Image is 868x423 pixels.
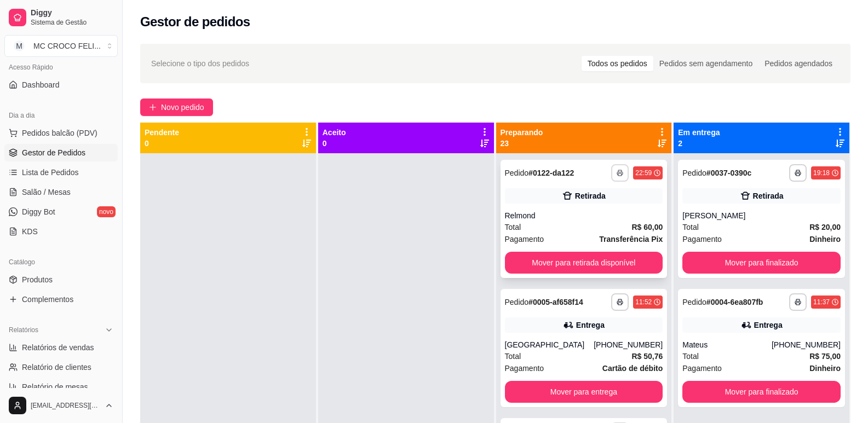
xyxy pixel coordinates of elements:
button: Mover para finalizado [682,252,841,274]
span: Total [505,350,521,362]
span: Pagamento [505,233,544,245]
a: Dashboard [4,76,118,94]
span: Pedido [682,298,706,306]
div: [PERSON_NAME] [682,210,841,221]
strong: Dinheiro [809,364,841,373]
button: Mover para entrega [505,381,663,403]
span: Relatório de mesas [22,381,88,392]
div: Retirada [575,190,606,201]
a: Relatórios de vendas [4,339,118,356]
span: KDS [22,226,38,237]
div: Todos os pedidos [582,56,653,71]
strong: # 0004-6ea807fb [706,298,763,306]
button: Mover para retirada disponível [505,252,663,274]
a: Relatório de mesas [4,378,118,396]
span: Gestor de Pedidos [22,147,85,158]
a: Salão / Mesas [4,183,118,201]
div: Pedidos sem agendamento [653,56,758,71]
strong: # 0037-0390c [706,169,752,177]
span: plus [149,103,157,111]
span: Complementos [22,294,73,305]
span: Sistema de Gestão [31,18,113,27]
a: Complementos [4,291,118,308]
p: Aceito [323,127,346,138]
span: Dashboard [22,79,60,90]
span: Novo pedido [161,101,204,113]
div: [GEOGRAPHIC_DATA] [505,339,594,350]
span: Pedido [682,169,706,177]
span: Produtos [22,274,53,285]
a: Diggy Botnovo [4,203,118,221]
a: KDS [4,223,118,240]
strong: R$ 50,76 [631,352,663,361]
a: DiggySistema de Gestão [4,4,118,31]
a: Produtos [4,271,118,288]
a: Lista de Pedidos [4,164,118,181]
span: Relatórios de vendas [22,342,94,353]
p: 0 [145,138,179,149]
strong: # 0122-da122 [528,169,574,177]
p: 23 [501,138,543,149]
span: Pedidos balcão (PDV) [22,128,97,138]
button: Mover para finalizado [682,381,841,403]
strong: R$ 60,00 [631,223,663,231]
div: [PHONE_NUMBER] [594,339,663,350]
button: Select a team [4,35,118,57]
span: Selecione o tipo dos pedidos [151,57,249,69]
div: Relmond [505,210,663,221]
span: Diggy [31,8,113,18]
span: Total [682,350,699,362]
div: MC CROCO FELI ... [33,40,101,51]
span: Pagamento [682,362,722,374]
span: [EMAIL_ADDRESS][DOMAIN_NAME] [31,401,100,410]
div: 11:37 [813,298,830,306]
strong: Cartão de débito [602,364,663,373]
div: Mateus [682,339,772,350]
div: Pedidos agendados [758,56,838,71]
div: Dia a dia [4,107,118,124]
div: 22:59 [635,169,652,177]
span: Relatório de clientes [22,362,91,373]
strong: Dinheiro [809,235,841,244]
span: Pedido [505,298,529,306]
span: Salão / Mesas [22,187,71,198]
div: 11:52 [635,298,652,306]
p: Pendente [145,127,179,138]
p: Em entrega [678,127,720,138]
div: [PHONE_NUMBER] [772,339,841,350]
button: [EMAIL_ADDRESS][DOMAIN_NAME] [4,392,118,419]
strong: R$ 20,00 [809,223,841,231]
button: Novo pedido [140,98,213,116]
p: 0 [323,138,346,149]
span: Pedido [505,169,529,177]
p: Preparando [501,127,543,138]
span: Pagamento [682,233,722,245]
span: Total [505,221,521,233]
span: M [14,40,25,51]
div: Catálogo [4,253,118,271]
div: Entrega [576,320,605,331]
strong: # 0005-af658f14 [528,298,583,306]
span: Lista de Pedidos [22,167,79,178]
span: Diggy Bot [22,206,55,217]
a: Gestor de Pedidos [4,144,118,161]
span: Relatórios [9,326,38,334]
button: Pedidos balcão (PDV) [4,124,118,142]
a: Relatório de clientes [4,358,118,376]
div: 19:18 [813,169,830,177]
div: Entrega [754,320,783,331]
strong: Transferência Pix [599,235,663,244]
span: Pagamento [505,362,544,374]
strong: R$ 75,00 [809,352,841,361]
p: 2 [678,138,720,149]
h2: Gestor de pedidos [140,13,250,31]
span: Total [682,221,699,233]
div: Acesso Rápido [4,59,118,76]
div: Retirada [753,190,784,201]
